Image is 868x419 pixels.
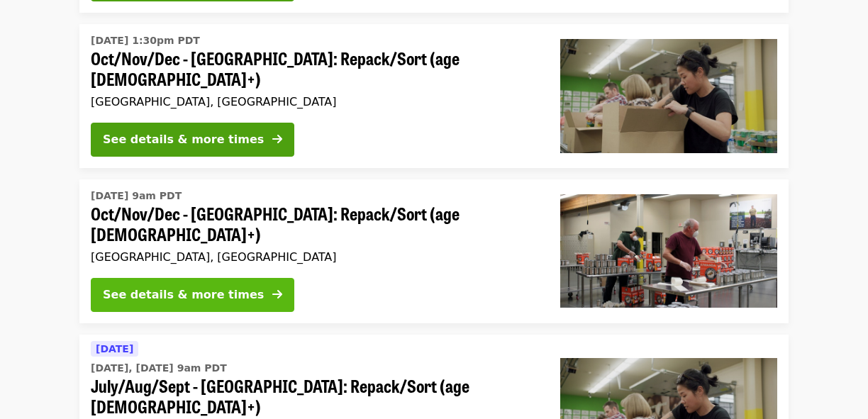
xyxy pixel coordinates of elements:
a: See details for "Oct/Nov/Dec - Portland: Repack/Sort (age 8+)" [79,24,789,168]
span: [DATE] [96,343,133,354]
div: See details & more times [103,131,264,148]
i: arrow-right icon [272,133,282,146]
button: See details & more times [91,123,294,157]
button: See details & more times [91,278,294,312]
time: [DATE] 1:30pm PDT [91,33,200,48]
div: [GEOGRAPHIC_DATA], [GEOGRAPHIC_DATA] [91,95,538,108]
span: July/Aug/Sept - [GEOGRAPHIC_DATA]: Repack/Sort (age [DEMOGRAPHIC_DATA]+) [91,376,538,417]
i: arrow-right icon [272,288,282,301]
time: [DATE], [DATE] 9am PDT [91,361,227,376]
span: Oct/Nov/Dec - [GEOGRAPHIC_DATA]: Repack/Sort (age [DEMOGRAPHIC_DATA]+) [91,203,538,245]
div: [GEOGRAPHIC_DATA], [GEOGRAPHIC_DATA] [91,250,538,264]
img: Oct/Nov/Dec - Portland: Repack/Sort (age 8+) organized by Oregon Food Bank [560,39,777,152]
img: Oct/Nov/Dec - Portland: Repack/Sort (age 16+) organized by Oregon Food Bank [560,194,777,308]
time: [DATE] 9am PDT [91,189,182,203]
span: Oct/Nov/Dec - [GEOGRAPHIC_DATA]: Repack/Sort (age [DEMOGRAPHIC_DATA]+) [91,48,538,89]
a: See details for "Oct/Nov/Dec - Portland: Repack/Sort (age 16+)" [79,179,789,323]
div: See details & more times [103,286,264,303]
